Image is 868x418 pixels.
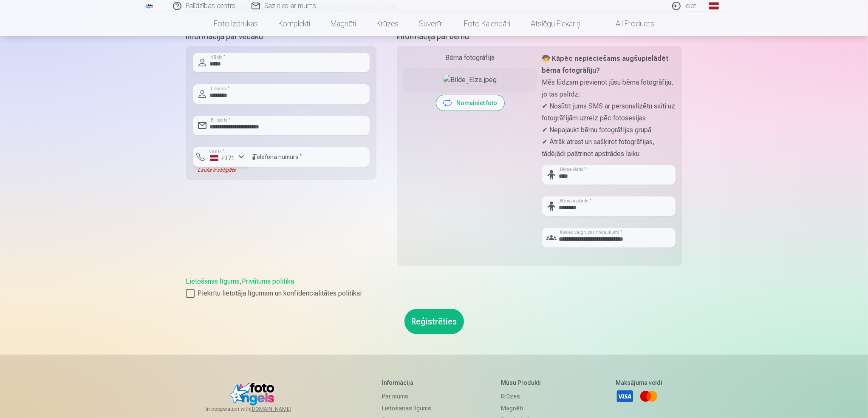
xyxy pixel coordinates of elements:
[186,31,376,43] h5: Informācija par vecāku
[501,402,546,414] a: Magnēti
[404,309,464,334] button: Reģistrēties
[206,148,227,155] label: Valsts
[320,12,366,36] a: Magnēti
[382,402,431,414] a: Lietošanas līgums
[186,276,682,299] div: ,
[436,95,504,111] button: Nomainiet foto
[186,288,682,299] label: Piekrītu lietotāja līgumam un konfidencialitātes politikai
[542,124,676,136] p: ✔ Nepajaukt bērnu fotogrāfijas grupā
[616,378,662,387] h5: Maksājuma veidi
[542,77,676,100] p: Mēs lūdzam pievienot jūsu bērna fotogrāfiju, jo tas palīdz:
[520,12,592,36] a: Atslēgu piekariņi
[542,54,669,74] strong: 🧒 Kāpēc nepieciešams augšupielādēt bērna fotogrāfiju?
[501,378,546,387] h5: Mūsu produkti
[204,12,268,36] a: Foto izdrukas
[639,387,658,406] a: Mastercard
[210,154,235,162] div: +371
[501,390,546,402] a: Krūzes
[242,277,294,285] a: Privātuma politika
[592,12,664,36] a: All products
[404,53,537,63] div: Bērna fotogrāfija
[268,12,320,36] a: Komplekti
[397,31,682,43] h5: Informācija par bērnu
[186,277,240,285] a: Lietošanas līgums
[144,3,154,9] img: /fa1
[444,75,497,85] img: Bilde_Elza.jpeg
[193,167,248,173] div: Lauks ir obligāts
[409,12,454,36] a: Suvenīri
[250,406,312,412] a: [DOMAIN_NAME]
[542,100,676,124] p: ✔ Nosūtīt jums SMS ar personalizētu saiti uz fotogrāfijām uzreiz pēc fotosesijas
[542,136,676,160] p: ✔ Ātrāk atrast un sašķirot fotogrāfijas, tādējādi paātrinot apstrādes laiku
[366,12,409,36] a: Krūzes
[193,147,248,167] button: Valsts*+371
[206,406,312,412] span: In cooperation with
[382,390,431,402] a: Par mums
[382,378,431,387] h5: Informācija
[616,387,634,406] a: Visa
[454,12,520,36] a: Foto kalendāri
